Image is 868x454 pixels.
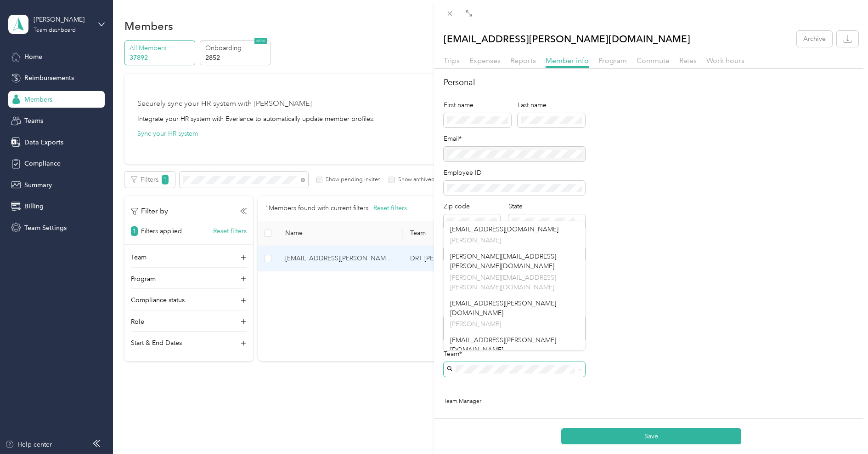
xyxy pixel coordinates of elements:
[637,56,670,65] span: Commute
[546,56,589,65] span: Member info
[450,225,558,233] span: [EMAIL_ADDRESS][DOMAIN_NAME]
[469,56,501,65] span: Expenses
[444,349,585,359] div: Team*
[444,168,585,178] div: Employee ID
[444,31,690,47] p: [EMAIL_ADDRESS][PERSON_NAME][DOMAIN_NAME]
[444,201,500,211] div: Zip code
[706,56,744,65] span: Work hours
[450,273,579,292] p: [PERSON_NAME][EMAIL_ADDRESS][PERSON_NAME][DOMAIN_NAME]
[450,336,556,354] span: [EMAIL_ADDRESS][PERSON_NAME][DOMAIN_NAME]
[508,201,585,211] div: State
[450,319,579,329] p: [PERSON_NAME]
[450,253,556,270] span: [PERSON_NAME][EMAIL_ADDRESS][PERSON_NAME][DOMAIN_NAME]
[817,402,868,454] iframe: Everlance-gr Chat Button Frame
[444,398,481,405] span: Team Manager
[450,299,556,317] span: [EMAIL_ADDRESS][PERSON_NAME][DOMAIN_NAME]
[598,56,627,65] span: Program
[450,236,579,245] p: [PERSON_NAME]
[444,100,511,110] div: First name
[444,76,858,89] h2: Personal
[679,56,697,65] span: Rates
[797,31,832,47] button: Archive
[444,56,460,65] span: Trips
[444,134,585,144] div: Email*
[561,428,741,444] button: Save
[510,56,536,65] span: Reports
[518,100,585,110] div: Last name
[444,281,858,293] h2: Team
